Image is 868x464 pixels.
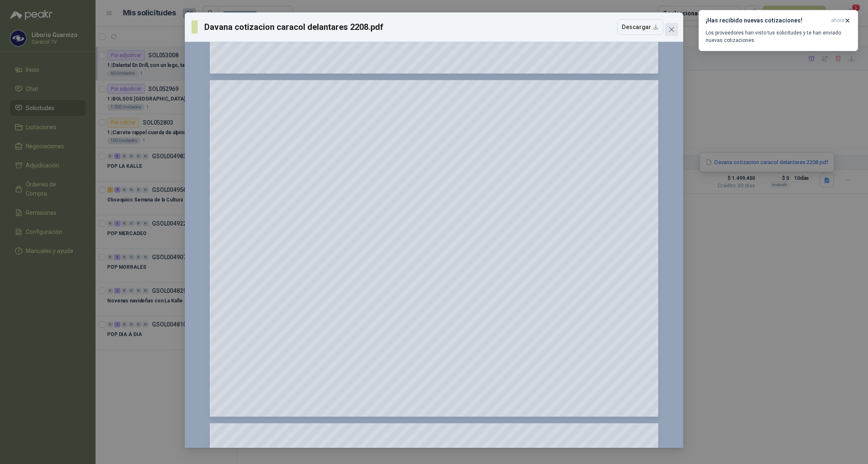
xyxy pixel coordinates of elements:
h3: ¡Has recibido nuevas cotizaciones! [706,17,828,24]
button: Descargar [617,19,663,35]
button: Close [665,23,678,36]
h3: Davana cotizacion caracol delantares 2208.pdf [204,21,384,33]
span: ahora [831,17,844,24]
span: close [668,26,675,33]
button: ¡Has recibido nuevas cotizaciones!ahora Los proveedores han visto tus solicitudes y te han enviad... [699,10,858,51]
p: Los proveedores han visto tus solicitudes y te han enviado nuevas cotizaciones. [706,29,851,44]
